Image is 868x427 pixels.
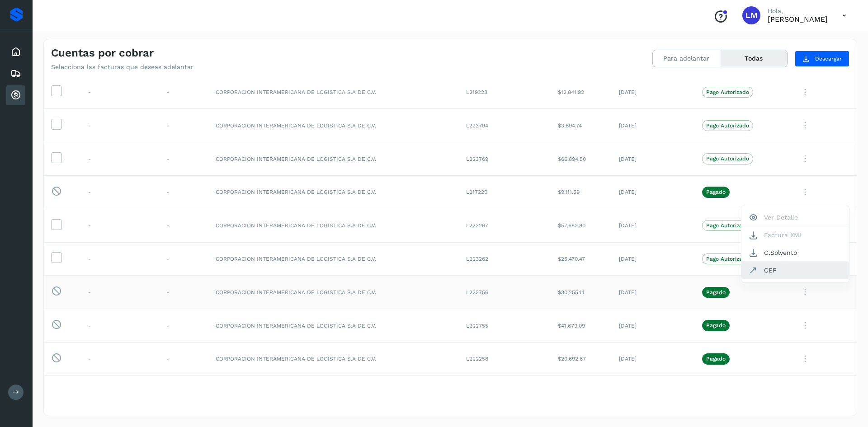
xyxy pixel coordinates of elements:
div: Cuentas por cobrar [6,85,25,105]
div: Embarques [6,64,25,84]
button: CEP [741,262,849,279]
button: C.Solvento [741,244,849,262]
div: Inicio [6,42,25,62]
button: Factura XML [741,226,849,244]
button: Ver Detalle [741,209,849,226]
